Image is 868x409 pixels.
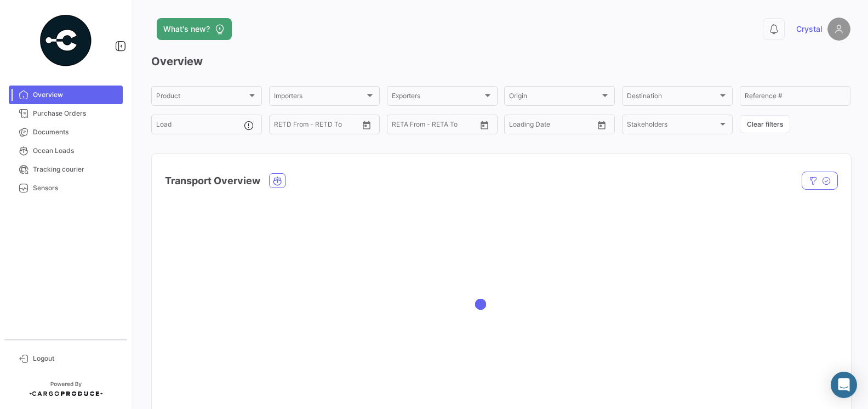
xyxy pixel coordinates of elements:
[270,174,285,188] button: Ocean
[163,24,210,35] span: What's new?
[392,122,407,130] input: From
[33,109,118,118] span: Purchase Orders
[532,122,572,130] input: To
[476,117,493,133] button: Open calendar
[33,164,118,174] span: Tracking courier
[274,122,289,130] input: From
[740,115,790,133] button: Clear filters
[509,122,524,130] input: From
[33,354,118,363] span: Logout
[9,123,123,141] a: Documents
[297,122,337,130] input: To
[627,94,718,101] span: Destination
[9,179,123,197] a: Sensors
[165,173,260,189] h4: Transport Overview
[392,94,483,101] span: Exporters
[9,160,123,179] a: Tracking courier
[38,13,93,68] img: powered-by.png
[157,18,232,40] button: What's new?
[831,372,857,398] div: Abrir Intercom Messenger
[33,90,118,100] span: Overview
[33,183,118,193] span: Sensors
[593,117,610,133] button: Open calendar
[627,122,718,130] span: Stakeholders
[156,94,247,101] span: Product
[9,141,123,160] a: Ocean Loads
[509,94,600,101] span: Origin
[151,54,850,69] h3: Overview
[33,146,118,156] span: Ocean Loads
[358,117,375,133] button: Open calendar
[827,18,850,41] img: placeholder-user.png
[9,104,123,123] a: Purchase Orders
[796,24,822,35] span: Crystal
[415,122,455,130] input: To
[274,94,365,101] span: Importers
[9,86,123,104] a: Overview
[33,127,118,137] span: Documents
